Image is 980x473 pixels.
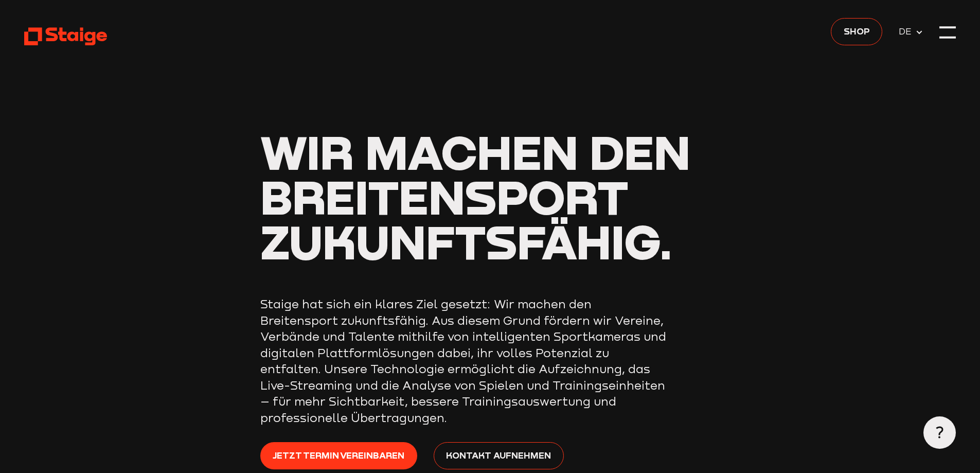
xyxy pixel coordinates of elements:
[273,448,404,463] span: Jetzt Termin vereinbaren
[899,24,915,39] span: DE
[446,448,551,463] span: Kontakt aufnehmen
[434,442,564,469] a: Kontakt aufnehmen
[260,124,690,269] span: Wir machen den Breitensport zukunftsfähig.
[831,18,882,45] a: Shop
[260,296,672,426] p: Staige hat sich ein klares Ziel gesetzt: Wir machen den Breitensport zukunftsfähig. Aus diesem Gr...
[260,442,417,469] a: Jetzt Termin vereinbaren
[844,24,870,38] span: Shop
